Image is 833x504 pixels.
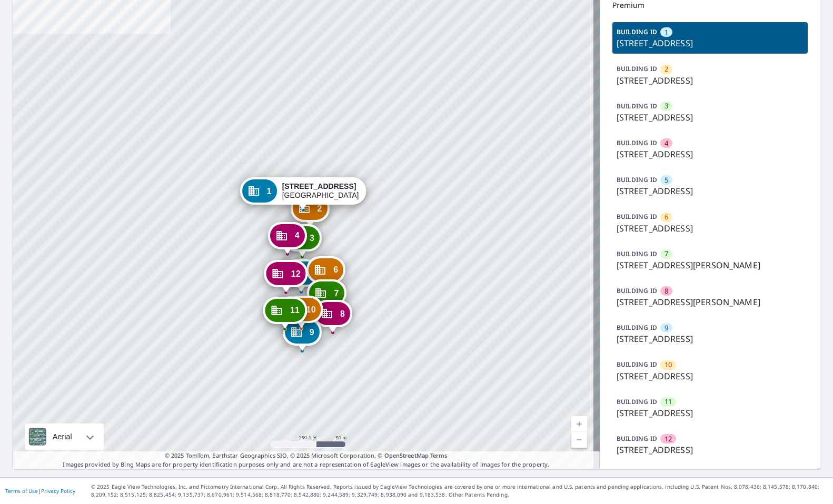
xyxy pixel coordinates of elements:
[41,487,75,495] a: Privacy Policy
[430,451,448,459] a: Terms
[571,416,587,432] a: Current Level 17, Zoom In
[665,101,668,111] span: 3
[665,286,668,296] span: 8
[283,318,322,351] div: Dropped pin, building 9, Commercial property, 7123 S Harrison Hills Dr La Vista, NE 68128
[612,1,808,9] p: Premium
[617,397,657,406] p: BUILDING ID
[310,328,314,336] span: 9
[617,37,804,49] p: [STREET_ADDRESS]
[384,451,429,459] a: OpenStreetMap
[333,266,338,274] span: 6
[291,270,301,278] span: 12
[617,249,657,258] p: BUILDING ID
[617,148,804,160] p: [STREET_ADDRESS]
[268,222,307,255] div: Dropped pin, building 4, Commercial property, 7004 S Harrison Hills Dr La Vista, NE 68128
[617,64,657,73] p: BUILDING ID
[306,306,316,314] span: 10
[665,212,668,222] span: 6
[307,279,346,312] div: Dropped pin, building 7, Commercial property, 11522 Gertrude Plz La Vista, NE 68128
[617,212,657,221] p: BUILDING ID
[665,323,668,333] span: 9
[282,182,356,190] strong: [STREET_ADDRESS]
[665,27,668,37] span: 1
[617,323,657,332] p: BUILDING ID
[617,259,804,271] p: [STREET_ADDRESS][PERSON_NAME]
[306,256,345,289] div: Dropped pin, building 6, Commercial property, 7045 S Harrison Hills Dr La Vista, NE 68128
[617,370,804,382] p: [STREET_ADDRESS]
[13,451,600,469] p: Images provided by Bing Maps are for property identification purposes only and are not a represen...
[264,260,308,293] div: Dropped pin, building 12, Commercial property, 7078 S Harrison Hills Dr La Vista, NE 68128
[665,360,672,370] span: 10
[291,195,330,227] div: Dropped pin, building 2, Commercial property, 6915 S Harrison Hills Dr La Vista, NE 68128
[617,296,804,308] p: [STREET_ADDRESS][PERSON_NAME]
[310,234,314,242] span: 3
[263,297,307,329] div: Dropped pin, building 11, Commercial property, 7146 S Harrison Hills Dr La Vista, NE 68128
[617,434,657,443] p: BUILDING ID
[665,175,668,185] span: 5
[267,187,272,195] span: 1
[91,483,828,499] p: © 2025 Eagle View Technologies, Inc. and Pictometry International Corp. All Rights Reserved. Repo...
[665,397,672,407] span: 11
[617,102,657,110] p: BUILDING ID
[617,222,804,235] p: [STREET_ADDRESS]
[617,185,804,197] p: [STREET_ADDRESS]
[665,138,668,148] span: 4
[282,182,359,200] div: [GEOGRAPHIC_DATA]
[25,424,104,450] div: Aerial
[617,286,657,295] p: BUILDING ID
[617,175,657,184] p: BUILDING ID
[617,360,657,369] p: BUILDING ID
[313,300,352,332] div: Dropped pin, building 8, Commercial property, 11541 Gertrude Plz La Vista, NE 68128
[334,289,339,297] span: 7
[617,443,804,456] p: [STREET_ADDRESS]
[617,138,657,147] p: BUILDING ID
[282,259,321,292] div: Dropped pin, building 5, Commercial property, 7045 S Harrison Hills Dr La Vista, NE 68128
[240,177,366,210] div: Dropped pin, building 1, Commercial property, 6949 S Harrison Hills Dr La Vista, NE 68128
[280,296,323,328] div: Dropped pin, building 10, Commercial property, 7123 S Harrison Hills Dr La Vista, NE 68128
[295,231,300,239] span: 4
[340,310,345,318] span: 8
[49,424,75,450] div: Aerial
[617,332,804,345] p: [STREET_ADDRESS]
[617,74,804,87] p: [STREET_ADDRESS]
[318,205,322,213] span: 2
[571,432,587,448] a: Current Level 17, Zoom Out
[290,306,300,314] span: 11
[617,407,804,419] p: [STREET_ADDRESS]
[617,111,804,124] p: [STREET_ADDRESS]
[665,64,668,74] span: 2
[617,27,657,36] p: BUILDING ID
[5,487,38,495] a: Terms of Use
[5,488,75,494] p: |
[165,451,448,460] span: © 2025 TomTom, Earthstar Geographics SIO, © 2025 Microsoft Corporation, ©
[665,434,672,444] span: 12
[665,249,668,259] span: 7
